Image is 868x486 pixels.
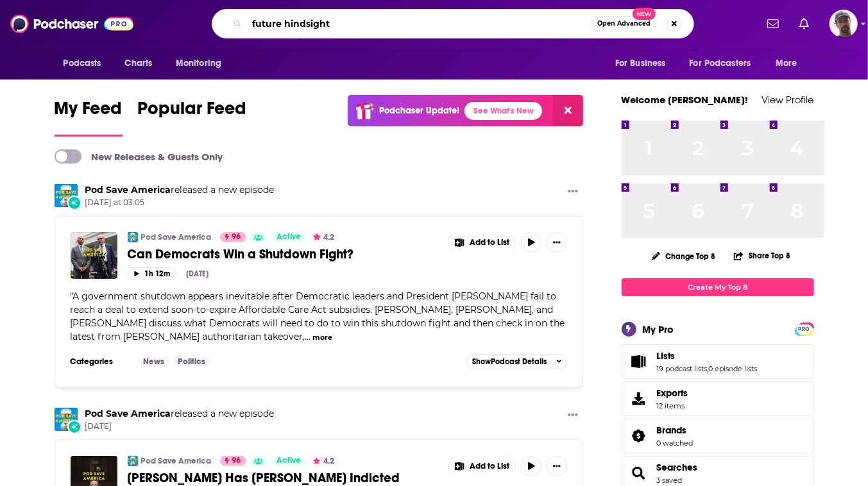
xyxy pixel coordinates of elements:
h3: Categories [71,356,128,367]
button: Show More Button [563,184,583,200]
button: ShowPodcast Details [466,354,568,369]
span: Brands [657,424,687,436]
span: For Podcasters [690,54,751,72]
a: Brands [657,424,694,436]
span: Charts [125,54,153,72]
a: Searches [657,462,698,473]
img: Can Democrats Win a Shutdown Fight? [71,232,117,279]
button: open menu [681,51,770,76]
h3: released a new episode [85,184,275,196]
button: open menu [606,51,682,76]
a: Charts [117,51,160,76]
a: Show notifications dropdown [762,13,784,35]
span: , [708,364,709,373]
span: Lists [622,344,814,379]
div: My Pro [643,323,674,335]
a: Pod Save America [55,408,78,431]
span: ... [305,331,311,342]
a: 3 saved [657,476,683,485]
button: Show profile menu [830,10,858,38]
button: Show More Button [547,232,567,253]
span: Logged in as cjPurdy [830,10,858,38]
a: News [139,356,170,367]
div: [DATE] [187,269,209,278]
a: Lists [626,353,652,371]
span: Lists [657,350,676,362]
span: Exports [657,387,688,399]
button: Change Top 8 [644,248,724,264]
span: Brands [622,419,814,453]
a: View Profile [762,94,814,106]
button: Share Top 8 [733,243,791,268]
span: 12 items [657,401,688,410]
span: " [71,290,565,342]
a: Searches [626,464,652,482]
a: Pod Save America [85,184,171,196]
span: My Feed [55,97,123,127]
input: Search podcasts, credits, & more... [247,13,591,34]
button: open menu [767,51,813,76]
button: open menu [167,51,238,76]
a: Pod Save America [141,232,212,242]
button: 4.2 [309,232,339,242]
img: Pod Save America [128,456,138,466]
span: Add to List [470,462,509,471]
img: Podchaser - Follow, Share and Rate Podcasts [10,12,133,36]
a: Create My Top 8 [622,278,814,296]
button: 1h 12m [128,267,176,280]
a: 19 podcast lists [657,364,708,373]
span: Popular Feed [138,97,247,127]
span: Active [277,455,301,467]
a: See What's New [464,102,542,120]
span: More [776,54,797,72]
div: New Episode [67,420,81,434]
h3: released a new episode [85,408,275,420]
a: Lists [657,350,758,362]
span: A government shutdown appears inevitable after Democratic leaders and President [PERSON_NAME] fai... [71,290,565,342]
a: Brands [626,427,652,445]
a: 0 episode lists [709,364,758,373]
span: For Business [615,54,666,72]
a: My Feed [55,97,123,137]
span: 96 [232,231,241,244]
span: Podcasts [64,54,101,72]
a: PRO [797,323,812,333]
a: New Releases & Guests Only [55,149,223,163]
a: 96 [220,456,246,466]
a: Welcome [PERSON_NAME]! [622,94,749,106]
button: Show More Button [449,456,516,476]
a: Pod Save America [85,408,171,419]
button: 4.2 [309,456,339,466]
span: Add to List [470,238,509,247]
span: Monitoring [176,54,221,72]
span: [PERSON_NAME] Has [PERSON_NAME] Indicted [128,470,400,486]
a: Pod Save America [55,184,78,207]
a: Active [271,232,306,242]
span: Active [277,231,301,244]
button: Show More Button [547,456,567,476]
span: New [633,8,656,20]
img: Pod Save America [128,232,138,242]
span: PRO [797,324,812,334]
button: open menu [55,51,118,76]
a: Show notifications dropdown [794,13,814,35]
span: Exports [626,390,652,408]
p: Podchaser Update! [379,105,459,116]
button: Show More Button [563,408,583,424]
a: 96 [220,232,246,242]
div: Search podcasts, credits, & more... [212,9,694,38]
div: New Episode [67,196,81,210]
button: more [312,332,332,343]
a: 0 watched [657,439,694,448]
a: Can Democrats Win a Shutdown Fight? [128,246,439,262]
button: Open AdvancedNew [591,16,656,31]
a: Popular Feed [138,97,247,137]
span: [DATE] [85,421,275,432]
a: Exports [622,381,814,416]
